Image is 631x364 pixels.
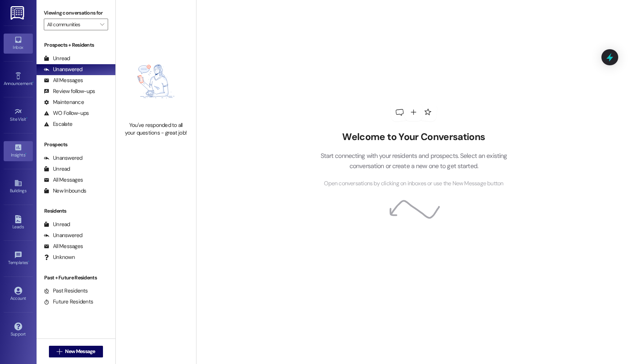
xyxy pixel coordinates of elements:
[44,187,86,195] div: New Inbounds
[32,80,34,85] span: •
[124,45,188,118] img: empty-state
[49,346,103,357] button: New Message
[44,243,83,250] div: All Messages
[44,253,75,261] div: Unknown
[124,121,188,137] div: You've responded to all your questions - great job!
[28,259,29,264] span: •
[47,19,96,30] input: All communities
[44,98,84,106] div: Maintenance
[26,116,27,121] span: •
[37,207,115,215] div: Residents
[37,274,115,282] div: Past + Future Residents
[100,22,104,27] i: 
[44,287,88,295] div: Past Residents
[37,41,115,49] div: Prospects + Residents
[44,120,72,128] div: Escalate
[44,77,83,84] div: All Messages
[44,55,70,62] div: Unread
[44,232,83,239] div: Unanswered
[309,151,518,171] p: Start connecting with your residents and prospects. Select an existing conversation or create a n...
[44,176,83,184] div: All Messages
[44,165,70,173] div: Unread
[324,179,503,188] span: Open conversations by clicking on inboxes or use the New Message button
[44,298,93,306] div: Future Residents
[4,141,33,161] a: Insights •
[4,284,33,304] a: Account
[4,249,33,268] a: Templates •
[44,66,83,73] div: Unanswered
[44,109,89,117] div: WO Follow-ups
[4,177,33,197] a: Buildings
[4,105,33,125] a: Site Visit •
[37,141,115,148] div: Prospects
[4,34,33,53] a: Inbox
[44,154,83,162] div: Unanswered
[44,7,108,19] label: Viewing conversations for
[4,213,33,233] a: Leads
[65,348,95,355] span: New Message
[25,151,26,156] span: •
[309,131,518,143] h2: Welcome to Your Conversations
[4,320,33,340] a: Support
[44,88,95,95] div: Review follow-ups
[57,349,62,355] i: 
[11,6,26,20] img: ResiDesk Logo
[44,221,70,228] div: Unread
